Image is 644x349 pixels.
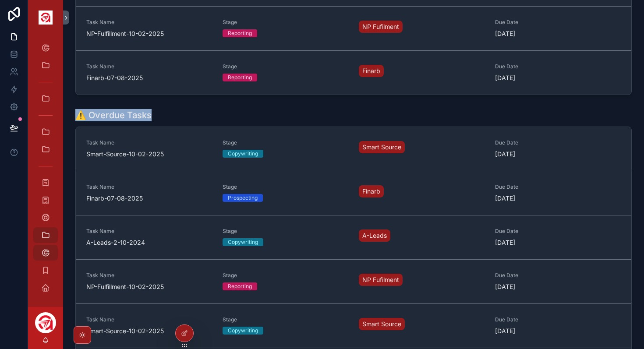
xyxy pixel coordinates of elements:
[359,185,384,197] a: Finarb
[495,63,621,70] span: Due Date
[86,282,212,291] span: NP-Fulfillment-10-02-2025
[359,229,390,242] a: A-Leads
[228,74,252,81] div: Reporting
[76,303,631,348] a: Task NameSmart-Source-10-02-2025StageCopywritingSmart SourceDue Date[DATE]
[223,63,348,70] span: Stage
[223,183,348,190] span: Stage
[359,318,405,330] a: Smart Source
[362,143,401,152] span: Smart Source
[86,74,212,82] span: Finarb-07-08-2025
[362,22,399,31] span: NP Fufilment
[86,228,212,235] span: Task Name
[495,74,621,82] span: [DATE]
[495,194,621,203] span: [DATE]
[223,316,348,323] span: Stage
[28,35,63,307] div: scrollable content
[359,65,384,77] a: Finarb
[86,272,212,279] span: Task Name
[359,21,403,33] a: NP Fufilment
[76,6,631,50] a: Task NameNP-Fulfillment-10-02-2025StageReportingNP FufilmentDue Date[DATE]
[228,194,258,202] div: Prospecting
[75,109,152,121] h1: ⚠️ Overdue Tasks
[86,327,212,335] span: Smart-Source-10-02-2025
[362,231,387,240] span: A-Leads
[223,228,348,235] span: Stage
[76,259,631,303] a: Task NameNP-Fulfillment-10-02-2025StageReportingNP FufilmentDue Date[DATE]
[228,238,258,246] div: Copywriting
[228,282,252,290] div: Reporting
[495,282,621,291] span: [DATE]
[495,150,621,159] span: [DATE]
[495,139,621,146] span: Due Date
[76,215,631,259] a: Task NameA-Leads-2-10-2024StageCopywritingA-LeadsDue Date[DATE]
[223,19,348,26] span: Stage
[228,150,258,158] div: Copywriting
[495,183,621,190] span: Due Date
[76,127,631,171] a: Task NameSmart-Source-10-02-2025StageCopywritingSmart SourceDue Date[DATE]
[86,183,212,190] span: Task Name
[359,274,403,286] a: NP Fufilment
[495,327,621,335] span: [DATE]
[495,238,621,247] span: [DATE]
[86,238,212,247] span: A-Leads-2-10-2024
[86,139,212,146] span: Task Name
[86,29,212,38] span: NP-Fulfillment-10-02-2025
[362,67,380,75] span: Finarb
[223,272,348,279] span: Stage
[362,320,401,328] span: Smart Source
[223,139,348,146] span: Stage
[228,327,258,335] div: Copywriting
[495,29,621,38] span: [DATE]
[86,150,212,159] span: Smart-Source-10-02-2025
[76,50,631,95] a: Task NameFinarb-07-08-2025StageReportingFinarbDue Date[DATE]
[228,29,252,37] div: Reporting
[86,19,212,26] span: Task Name
[76,171,631,215] a: Task NameFinarb-07-08-2025StageProspectingFinarbDue Date[DATE]
[362,275,399,284] span: NP Fufilment
[495,19,621,26] span: Due Date
[86,63,212,70] span: Task Name
[362,187,380,196] span: Finarb
[495,228,621,235] span: Due Date
[86,194,212,203] span: Finarb-07-08-2025
[495,316,621,323] span: Due Date
[86,316,212,323] span: Task Name
[39,11,53,25] img: App logo
[359,141,405,153] a: Smart Source
[495,272,621,279] span: Due Date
